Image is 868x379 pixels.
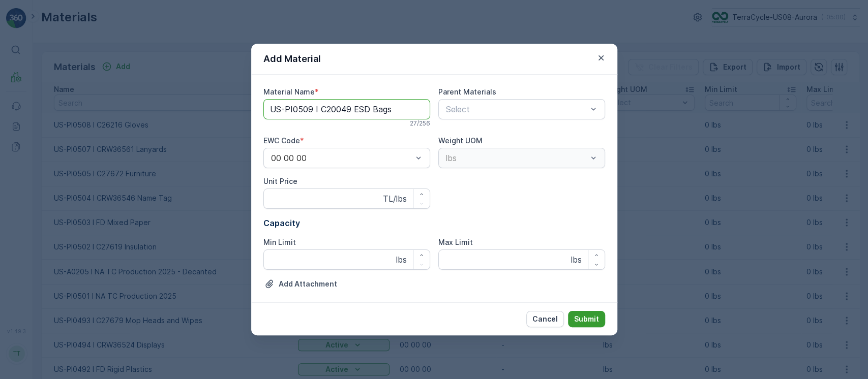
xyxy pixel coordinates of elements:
[396,254,407,266] p: lbs
[383,193,407,205] p: TL/lbs
[574,314,599,324] p: Submit
[279,279,337,289] p: Add Attachment
[438,136,483,145] label: Weight UOM
[410,119,430,128] p: 27 / 256
[446,103,587,115] p: Select
[571,254,582,266] p: lbs
[263,217,605,229] p: Capacity
[263,87,315,96] label: Material Name
[438,87,496,96] label: Parent Materials
[568,311,605,327] button: Submit
[263,238,296,246] label: Min Limit
[532,314,558,324] p: Cancel
[263,136,300,145] label: EWC Code
[263,278,338,290] button: Upload File
[263,177,297,185] label: Unit Price
[526,311,564,327] button: Cancel
[263,52,321,66] p: Add Material
[438,238,473,246] label: Max Limit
